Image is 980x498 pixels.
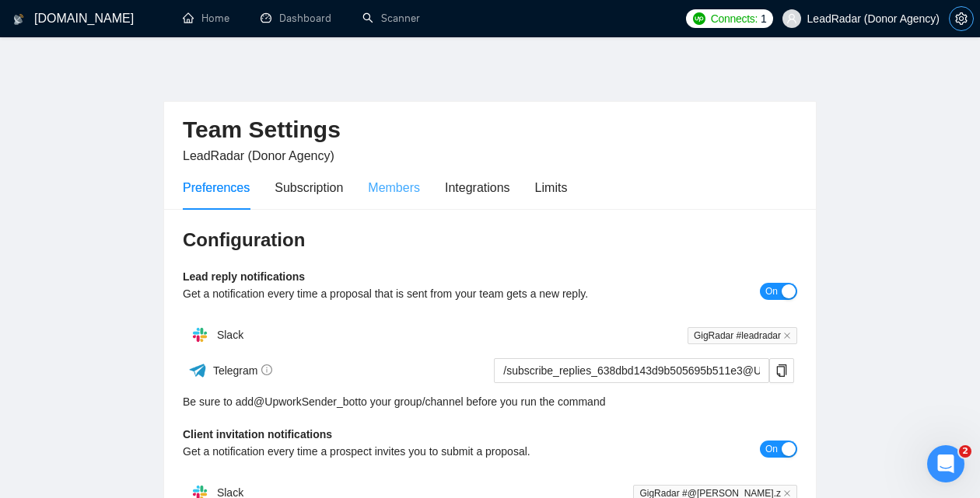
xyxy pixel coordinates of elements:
[927,445,964,482] iframe: Intercom live chat
[183,428,332,441] b: Client invitation notifications
[949,6,974,31] button: setting
[213,364,273,377] span: Telegram
[13,7,24,32] img: logo
[368,178,420,197] div: Members
[950,12,973,25] span: setting
[261,12,331,25] a: dashboardDashboard
[217,329,243,341] span: Slack
[783,332,791,340] span: close
[959,445,971,458] span: 2
[693,12,705,25] img: upwork-logo.png
[769,358,794,383] button: copy
[765,283,778,300] span: On
[188,360,208,380] img: ww3wtPAAAAAElFTkSuQmCC
[783,489,791,497] span: close
[770,364,793,377] span: copy
[184,319,215,350] img: hpQkSZIkSZIkSZIkSZIkSZIkSZIkSZIkSZIkSZIkSZIkSZIkSZIkSZIkSZIkSZIkSZIkSZIkSZIkSZIkSZIkSZIkSZIkSZIkS...
[254,393,358,410] a: @UpworkSender_bot
[362,12,420,25] a: searchScanner
[711,10,758,27] span: Connects:
[183,228,797,252] h3: Configuration
[183,443,644,460] div: Get a notification every time a prospect invites you to submit a proposal.
[183,114,797,146] h2: Team Settings
[275,178,343,197] div: Subscription
[183,393,797,410] div: Be sure to add to your group/channel before you run the command
[183,270,305,283] b: Lead reply notifications
[761,10,767,27] span: 1
[688,327,797,344] span: GigRadar #leadradar
[183,149,334,162] span: LeadRadar (Donor Agency)
[535,178,568,197] div: Limits
[183,178,250,197] div: Preferences
[261,364,272,375] span: info-circle
[786,13,797,24] span: user
[949,12,974,25] a: setting
[765,441,778,458] span: On
[183,285,644,302] div: Get a notification every time a proposal that is sent from your team gets a new reply.
[445,178,510,197] div: Integrations
[183,12,229,25] a: homeHome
